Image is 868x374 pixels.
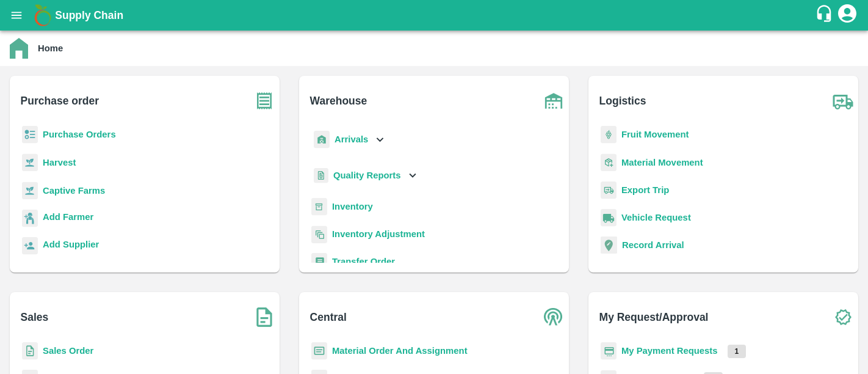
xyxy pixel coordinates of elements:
img: harvest [22,153,38,172]
a: Fruit Movement [621,130,689,139]
b: Logistics [599,92,646,109]
a: Inventory [332,202,373,211]
button: open drawer [2,1,31,29]
a: Material Movement [621,158,703,167]
img: check [828,302,858,332]
img: delivery [601,182,617,199]
a: Inventory Adjustment [332,229,425,239]
b: Central [310,309,347,326]
img: central [538,302,569,332]
div: customer-support [815,4,836,26]
a: Add Supplier [43,238,99,254]
img: qualityReport [314,168,328,183]
b: Add Farmer [43,212,93,222]
a: Material Order And Assignment [332,346,468,356]
a: Harvest [43,158,76,167]
b: Quality Reports [333,170,401,180]
img: recordArrival [601,237,617,254]
img: warehouse [538,86,569,116]
img: fruit [601,126,617,144]
b: Supply Chain [55,9,123,21]
img: centralMaterial [311,342,327,360]
b: Purchase order [21,92,99,109]
a: Transfer Order [332,257,395,266]
b: My Request/Approval [599,309,709,326]
p: 1 [728,345,747,358]
a: Export Trip [621,185,669,195]
img: logo [31,3,55,28]
img: supplier [22,237,38,255]
img: soSales [249,302,280,332]
a: Purchase Orders [43,130,116,139]
img: reciept [22,126,38,144]
a: Sales Order [43,346,93,356]
img: vehicle [601,209,617,227]
img: material [601,153,617,172]
b: Warehouse [310,92,367,109]
a: Record Arrival [622,240,684,250]
div: account of current user [836,2,858,28]
a: Captive Farms [43,186,105,196]
img: whTransfer [311,253,327,271]
b: Home [38,43,63,53]
img: home [10,38,28,59]
b: Add Supplier [43,240,99,249]
a: Add Farmer [43,210,93,227]
img: truck [828,86,858,116]
img: harvest [22,182,38,200]
div: Arrivals [311,126,387,153]
img: purchase [249,86,280,116]
a: Supply Chain [55,7,815,24]
b: Sales [21,309,49,326]
img: whInventory [311,198,327,216]
div: Quality Reports [311,163,419,188]
a: Vehicle Request [621,213,691,222]
img: sales [22,342,38,360]
img: whArrival [314,131,330,148]
img: farmer [22,210,38,227]
b: Arrivals [335,134,368,144]
a: My Payment Requests [621,346,718,356]
img: inventory [311,226,327,243]
img: payment [601,342,617,360]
